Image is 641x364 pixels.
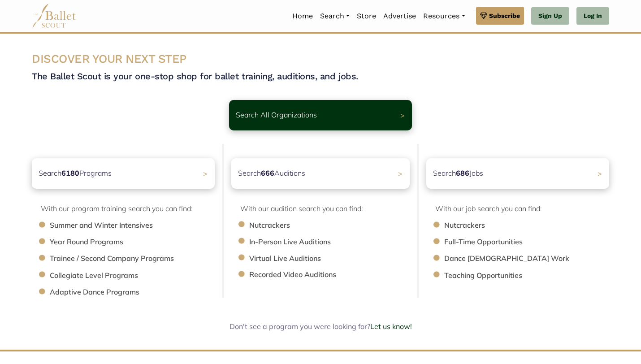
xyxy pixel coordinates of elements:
[240,203,410,215] p: With our audition search you can find:
[316,7,353,26] a: Search
[41,203,215,215] p: With our program training search you can find:
[444,270,618,282] li: Teaching Opportunities
[370,322,412,331] a: Let us know!
[50,270,224,282] li: Collegiate Level Programs
[249,269,419,281] li: Recorded Video Auditions
[289,7,316,26] a: Home
[32,70,609,82] h4: The Ballet Scout is your one-stop shop for ballet training, auditions, and jobs.
[249,236,419,248] li: In-Person Live Auditions
[433,168,483,179] p: Search Jobs
[489,11,520,21] span: Subscribe
[476,7,524,25] a: Subscribe
[420,7,468,26] a: Resources
[435,203,609,215] p: With our job search you can find:
[32,52,609,67] h3: DISCOVER YOUR NEXT STEP
[444,220,618,231] li: Nutcrackers
[50,253,224,264] li: Trainee / Second Company Programs
[236,109,317,121] p: Search All Organizations
[380,7,420,26] a: Advertise
[426,158,609,189] a: Search686Jobs >
[238,168,305,179] p: Search Auditions
[231,158,410,189] a: Search666Auditions>
[249,220,419,231] li: Nutcrackers
[249,253,419,264] li: Virtual Live Auditions
[203,169,208,178] span: >
[480,11,487,21] img: gem.svg
[598,169,602,178] span: >
[353,7,380,26] a: Store
[90,321,551,333] div: Don't see a program you were looking for?
[398,169,403,178] span: >
[32,158,215,189] a: Search6180Programs >
[444,236,618,248] li: Full-Time Opportunities
[61,169,79,178] b: 6180
[444,253,618,264] li: Dance [DEMOGRAPHIC_DATA] Work
[229,100,412,130] a: Search All Organizations >
[576,7,609,25] a: Log In
[261,169,274,178] b: 666
[456,169,469,178] b: 686
[39,168,112,179] p: Search Programs
[400,111,405,120] span: >
[531,7,569,25] a: Sign Up
[50,220,224,231] li: Summer and Winter Intensives
[50,286,224,298] li: Adaptive Dance Programs
[50,236,224,248] li: Year Round Programs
